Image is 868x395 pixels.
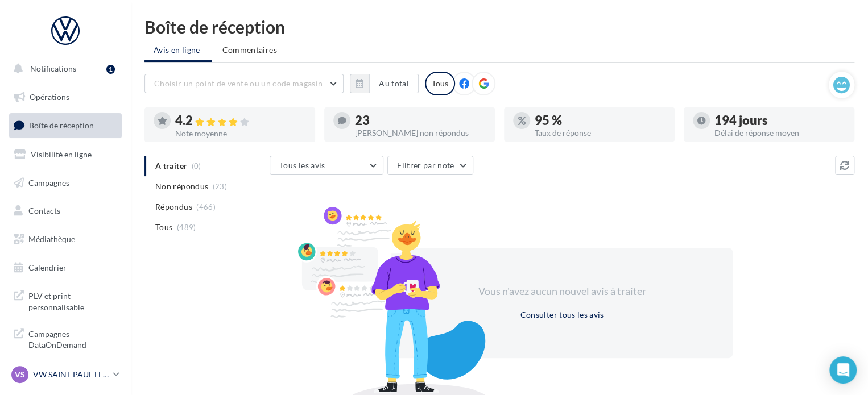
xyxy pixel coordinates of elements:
span: Tous les avis [279,160,325,170]
span: (489) [177,223,196,232]
span: Calendrier [28,263,67,272]
span: Médiathèque [28,234,75,244]
a: Campagnes DataOnDemand [7,322,124,355]
button: Choisir un point de vente ou un code magasin [144,74,344,93]
span: VS [15,369,25,380]
div: 1 [106,65,115,74]
a: Opérations [7,85,124,109]
span: Opérations [30,92,69,102]
button: Consulter tous les avis [515,308,608,322]
button: Notifications 1 [7,57,119,81]
span: Commentaires [222,44,277,56]
span: (466) [196,202,216,211]
div: [PERSON_NAME] non répondus [355,129,486,137]
button: Tous les avis [270,156,383,175]
a: Médiathèque [7,227,124,251]
div: Tous [425,72,455,95]
a: VS VW SAINT PAUL LES DAX [9,364,122,385]
span: Campagnes DataOnDemand [28,326,117,351]
a: Contacts [7,199,124,223]
button: Au total [350,74,419,93]
div: 194 jours [714,114,845,127]
button: Au total [369,74,419,93]
div: 23 [355,114,486,127]
p: VW SAINT PAUL LES DAX [33,369,109,380]
span: (23) [213,182,227,191]
span: Non répondus [155,181,208,192]
span: Notifications [30,64,76,73]
a: Campagnes [7,171,124,195]
span: PLV et print personnalisable [28,288,117,313]
div: Vous n'avez aucun nouvel avis à traiter [464,284,660,299]
span: Visibilité en ligne [31,149,92,159]
a: Visibilité en ligne [7,143,124,167]
a: Calendrier [7,256,124,280]
span: Boîte de réception [29,120,94,130]
span: Contacts [28,206,60,215]
div: Taux de réponse [535,129,666,137]
div: Note moyenne [175,130,306,138]
span: Choisir un point de vente ou un code magasin [154,78,323,88]
span: Tous [155,222,172,233]
div: 95 % [535,114,666,127]
div: Boîte de réception [144,18,854,35]
button: Filtrer par note [387,156,473,175]
div: 4.2 [175,114,306,127]
span: Répondus [155,201,192,213]
div: Open Intercom Messenger [829,356,857,384]
span: Campagnes [28,177,69,187]
a: PLV et print personnalisable [7,284,124,317]
a: Boîte de réception [7,113,124,138]
div: Délai de réponse moyen [714,129,845,137]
